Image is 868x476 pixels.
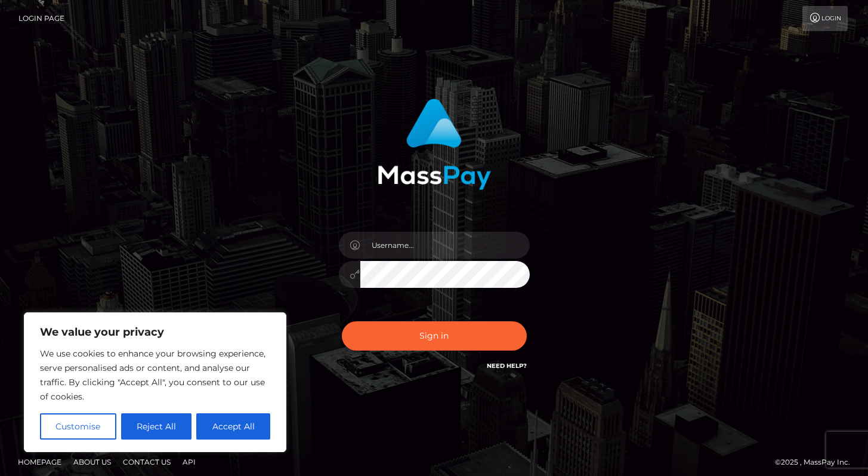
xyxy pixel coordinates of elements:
[178,453,200,471] a: API
[196,413,270,440] button: Accept All
[118,453,175,471] a: Contact Us
[24,312,286,452] div: We value your privacy
[802,6,848,31] a: Login
[40,325,270,339] p: We value your privacy
[13,453,66,471] a: Homepage
[40,346,270,404] p: We use cookies to enhance your browsing experience, serve personalised ads or content, and analys...
[18,6,64,31] a: Login Page
[378,99,491,190] img: MassPay Login
[69,453,116,471] a: About Us
[775,456,859,469] div: © 2025 , MassPay Inc.
[360,232,530,259] input: Username...
[121,413,192,440] button: Reject All
[342,321,527,351] button: Sign in
[487,362,527,370] a: Need Help?
[40,413,116,440] button: Customise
